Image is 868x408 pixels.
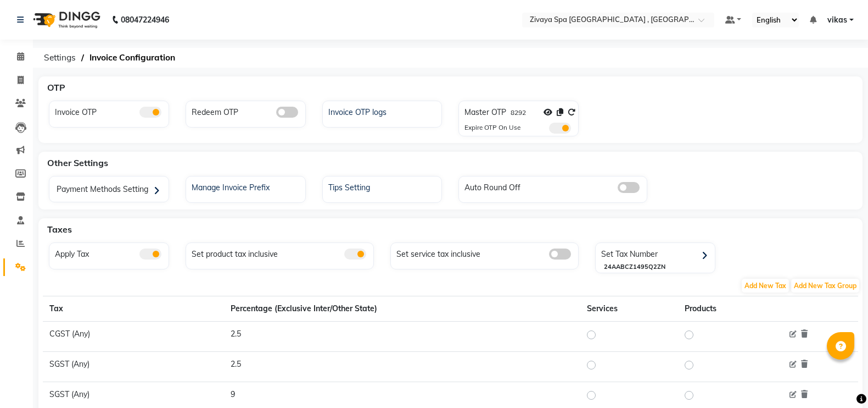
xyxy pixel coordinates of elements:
iframe: chat widget [822,364,857,397]
a: Add New Tax [741,280,790,290]
th: Percentage (Exclusive Inter/Other State) [224,296,580,321]
span: Add New Tax [742,279,789,293]
div: Expire OTP On Use [464,123,520,134]
a: Tips Setting [323,179,442,194]
div: Invoice OTP logs [326,104,442,118]
div: Set product tax inclusive [189,246,373,260]
td: 2.5 [224,351,580,382]
img: logo [28,4,103,35]
label: Master OTP [464,107,506,118]
th: Tax [43,296,224,321]
div: Auto Round Off [462,179,646,194]
a: Invoice OTP logs [323,104,442,118]
span: vikas [827,14,847,26]
b: 08047224946 [121,4,169,35]
div: Set service tax inclusive [394,246,578,260]
div: Tips Setting [326,179,442,194]
th: Products [678,296,779,321]
a: Add New Tax Group [790,280,860,290]
td: CGST (Any) [43,321,224,351]
div: Apply Tax [52,246,169,260]
span: Settings [38,48,81,68]
td: 2.5 [224,321,580,351]
a: Manage Invoice Prefix [186,179,305,194]
th: Services [580,296,678,321]
div: Invoice OTP [52,104,169,118]
td: SGST (Any) [43,351,224,382]
label: 8292 [511,108,526,118]
div: Payment Methods Setting [52,179,169,202]
div: Manage Invoice Prefix [189,179,305,194]
div: 24AABCZ1495Q2ZN [604,262,715,272]
span: Invoice Configuration [84,48,181,68]
div: Set Tax Number [598,246,715,262]
span: Add New Tax Group [791,279,859,293]
div: Redeem OTP [189,104,305,118]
